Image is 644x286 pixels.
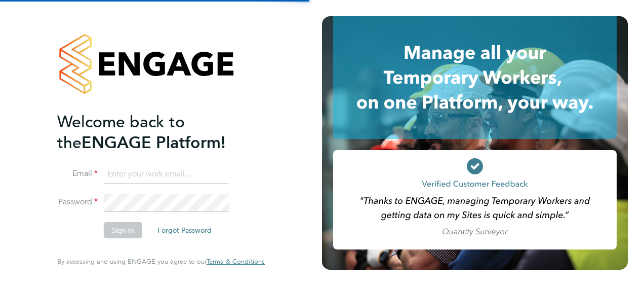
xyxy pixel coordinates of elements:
button: Sign In [104,222,142,238]
input: Enter your work email... [104,165,229,184]
label: Email [57,168,98,179]
span: Terms & Conditions [207,257,265,266]
h2: ENGAGE Platform! [57,112,255,153]
span: Welcome back to the [57,112,185,153]
span: By accessing and using ENGAGE you agree to our [57,257,265,266]
button: Forgot Password [149,222,220,238]
a: Terms & Conditions [207,258,265,266]
label: Password [57,197,98,207]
